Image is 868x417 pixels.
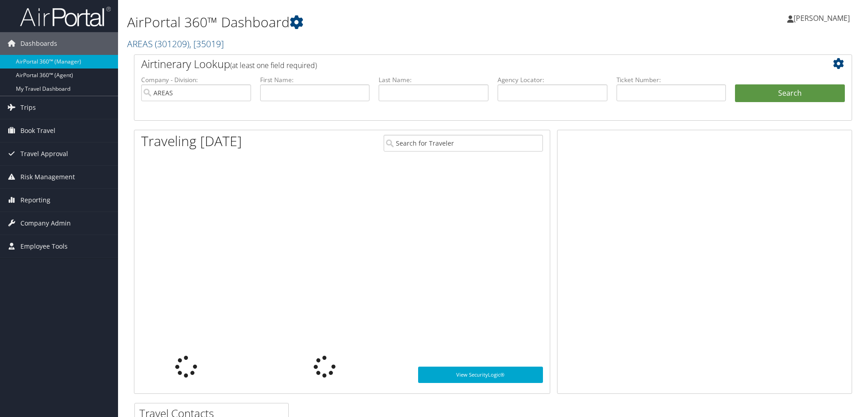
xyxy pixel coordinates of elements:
[20,189,50,211] span: Reporting
[20,235,68,258] span: Employee Tools
[379,75,488,84] label: Last Name:
[127,38,224,50] a: AREAS
[260,75,370,84] label: First Name:
[498,75,607,84] label: Agency Locator:
[384,135,543,152] input: Search for Traveler
[418,367,543,383] a: View SecurityLogic®
[794,13,850,23] span: [PERSON_NAME]
[20,142,68,165] span: Travel Approval
[230,60,317,70] span: (at least one field required)
[787,5,859,32] a: [PERSON_NAME]
[20,32,57,55] span: Dashboards
[20,119,55,142] span: Book Travel
[189,38,224,50] span: , [ 35019 ]
[735,84,845,103] button: Search
[616,75,726,84] label: Ticket Number:
[127,13,615,32] h1: AirPortal 360™ Dashboard
[155,38,189,50] span: ( 301209 )
[20,166,75,188] span: Risk Management
[141,132,242,151] h1: Traveling [DATE]
[20,6,111,27] img: airportal-logo.png
[20,96,36,119] span: Trips
[20,212,71,235] span: Company Admin
[141,75,251,84] label: Company - Division:
[141,56,785,72] h2: Airtinerary Lookup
